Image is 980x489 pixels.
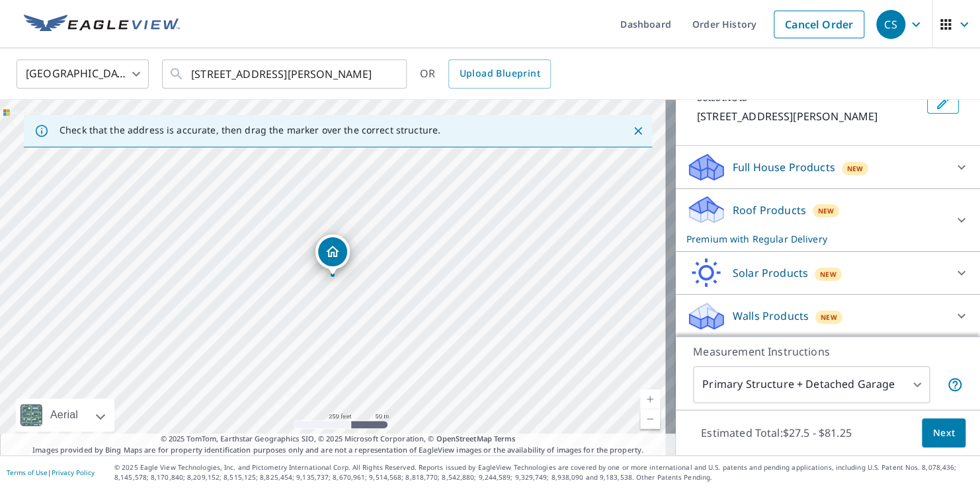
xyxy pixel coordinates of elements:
button: Edit building 1 [927,93,959,114]
div: [GEOGRAPHIC_DATA] [17,56,149,93]
p: | [7,469,95,476]
div: Solar ProductsNew [686,257,969,289]
span: © 2025 TomTom, Earthstar Geographics SIO, © 2025 Microsoft Corporation, © [161,433,516,445]
p: [STREET_ADDRESS][PERSON_NAME] [697,108,922,124]
div: Aerial [16,398,114,432]
span: Your report will include the primary structure and a detached garage if one exists. [947,377,963,393]
a: Current Level 17, Zoom Out [640,409,660,429]
div: Primary Structure + Detached Garage [693,366,930,403]
p: Estimated Total: $27.5 - $81.25 [690,418,862,447]
button: Close [630,122,647,139]
div: Full House ProductsNew [686,151,969,183]
span: New [821,312,837,322]
p: Full House Products [733,159,835,175]
div: Walls ProductsNew [686,300,969,332]
p: Roof Products [733,202,806,218]
a: Terms of Use [7,468,48,477]
p: Check that the address is accurate, then drag the marker over the correct structure. [60,124,440,136]
img: EV Logo [24,15,180,34]
div: Dropped pin, building 1, Residential property, 79 Moraine Rd Morris Plains, NJ 07950 [315,235,350,276]
button: Next [922,418,965,448]
a: Cancel Order [774,11,864,38]
div: CS [876,10,905,39]
div: Aerial [46,398,82,432]
a: Upload Blueprint [448,59,550,89]
p: Premium with Regular Delivery [686,232,946,246]
a: Terms [494,433,516,443]
input: Search by address or latitude-longitude [191,56,380,93]
a: Current Level 17, Zoom In [640,389,660,409]
a: OpenStreetMap [436,433,491,443]
span: Upload Blueprint [459,65,540,82]
p: Solar Products [733,265,808,281]
div: Roof ProductsNewPremium with Regular Delivery [686,194,969,246]
span: New [820,269,837,280]
div: OR [420,59,551,89]
span: New [818,206,835,216]
p: Measurement Instructions [693,344,963,359]
span: Next [932,425,955,441]
a: Privacy Policy [52,468,95,477]
p: Walls Products [733,308,809,324]
span: New [847,163,864,174]
p: © 2025 Eagle View Technologies, Inc. and Pictometry International Corp. All Rights Reserved. Repo... [114,463,973,482]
